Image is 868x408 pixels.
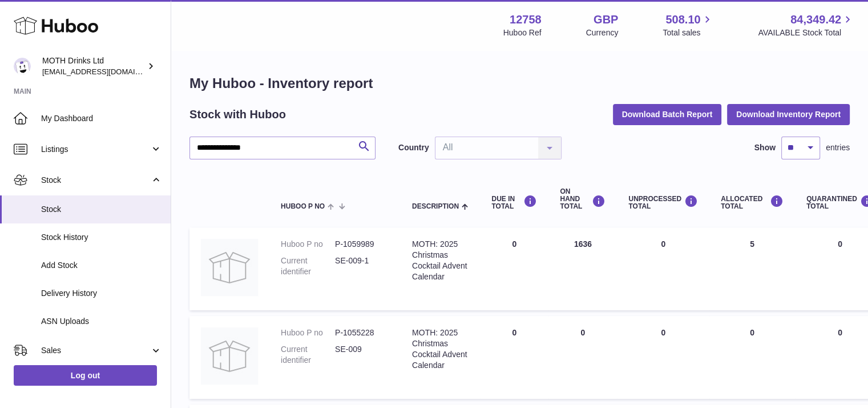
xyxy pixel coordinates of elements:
dt: Current identifier [281,344,335,366]
dt: Current identifier [281,255,335,277]
span: [EMAIL_ADDRESS][DOMAIN_NAME] [42,67,168,76]
dd: SE-009 [335,344,389,366]
span: Listings [41,144,150,155]
h2: Stock with Huboo [189,107,286,122]
span: 508.10 [665,12,700,27]
td: 0 [709,316,795,399]
label: Country [398,142,429,153]
dd: P-1059989 [335,239,389,250]
img: orders@mothdrinks.com [14,58,31,75]
span: Delivery History [41,288,162,299]
dt: Huboo P no [281,327,335,338]
div: ALLOCATED Total [721,195,784,210]
span: Stock [41,204,162,215]
span: entries [826,142,850,153]
td: 0 [617,227,709,310]
a: 508.10 Total sales [663,12,713,38]
h1: My Huboo - Inventory report [189,74,850,93]
span: Stock History [41,232,162,243]
button: Download Batch Report [613,104,722,125]
dd: SE-009-1 [335,255,389,277]
button: Download Inventory Report [727,104,850,125]
span: My Dashboard [41,113,162,124]
div: UNPROCESSED Total [628,195,698,210]
span: 84,349.42 [790,12,841,27]
img: product image [201,239,258,296]
span: Total sales [663,27,713,38]
span: Huboo P no [281,203,325,210]
td: 0 [480,227,548,310]
img: product image [201,327,258,385]
td: 5 [709,227,795,310]
dt: Huboo P no [281,239,335,250]
div: Huboo Ref [503,27,542,38]
span: ASN Uploads [41,316,162,327]
label: Show [754,142,776,153]
span: Add Stock [41,260,162,271]
td: 0 [480,316,548,399]
div: MOTH: 2025 Christmas Cocktail Advent Calendar [412,239,469,282]
div: DUE IN TOTAL [491,195,537,210]
strong: 12758 [510,12,542,27]
span: Stock [41,175,150,186]
strong: GBP [594,12,618,27]
div: ON HAND Total [560,188,605,211]
div: MOTH: 2025 Christmas Cocktail Advent Calendar [412,327,469,371]
dd: P-1055228 [335,327,389,338]
span: 0 [838,328,842,337]
td: 1636 [548,227,617,310]
td: 0 [548,316,617,399]
div: MOTH Drinks Ltd [42,55,145,77]
a: Log out [14,365,157,386]
span: Sales [41,345,150,356]
div: Currency [586,27,619,38]
a: 84,349.42 AVAILABLE Stock Total [758,12,854,38]
span: 0 [838,239,842,249]
span: Description [412,203,459,210]
td: 0 [617,316,709,399]
span: AVAILABLE Stock Total [758,27,854,38]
